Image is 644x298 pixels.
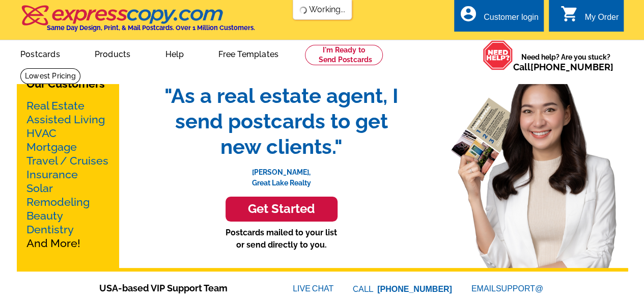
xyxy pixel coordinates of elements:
a: shopping_cart My Order [560,11,619,24]
div: Customer login [484,13,539,27]
a: Same Day Design, Print, & Mail Postcards. Over 1 Million Customers. [20,12,255,32]
a: LIVECHAT [293,284,333,293]
a: Postcards [4,41,76,65]
a: Real Estate [26,99,85,112]
a: Help [149,41,200,65]
font: LIVE [293,283,312,295]
a: Remodeling [26,196,90,208]
span: Call [513,62,613,72]
a: Travel / Cruises [26,154,108,167]
a: account_circle Customer login [459,11,539,24]
a: Products [78,41,147,65]
span: "As a real estate agent, I send postcards to get new clients." [154,83,409,159]
font: SUPPORT@ [496,283,545,295]
a: Solar [26,182,53,195]
a: HVAC [26,127,57,140]
a: Beauty [26,209,63,222]
a: [PHONE_NUMBER] [530,62,613,72]
a: Insurance [26,168,78,181]
p: [PERSON_NAME], Great Lake Realty [154,159,409,188]
a: Mortgage [26,141,77,153]
div: My Order [584,13,619,27]
h4: Same Day Design, Print, & Mail Postcards. Over 1 Million Customers. [47,24,255,32]
h3: Get Started [238,202,325,216]
span: Need help? Are you stuck? [513,52,619,72]
img: help [483,40,513,70]
a: [PHONE_NUMBER] [377,285,452,293]
a: Free Templates [202,41,295,65]
a: Dentistry [26,223,74,236]
font: CALL [353,283,375,295]
p: And More! [26,99,109,250]
span: USA-based VIP Support Team [99,281,262,295]
a: Get Started [154,197,409,222]
i: account_circle [459,5,478,23]
a: Assisted Living [26,113,105,126]
i: shopping_cart [560,5,578,23]
p: Postcards mailed to your list or send directly to you. [154,227,409,251]
a: EMAILSUPPORT@ [471,284,545,293]
img: loading... [299,6,307,14]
